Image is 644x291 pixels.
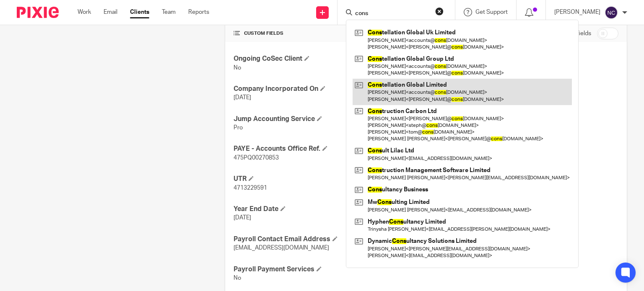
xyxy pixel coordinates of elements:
[234,65,241,71] span: No
[234,155,279,161] span: 475PQ00270853
[234,95,251,100] span: [DATE]
[234,115,426,124] h4: Jump Accounting Service
[234,235,426,244] h4: Payroll Contact Email Address
[234,265,426,274] h4: Payroll Payment Services
[234,85,426,93] h4: Company Incorporated On
[234,245,329,251] span: [EMAIL_ADDRESS][DOMAIN_NAME]
[475,9,508,15] span: Get Support
[234,30,426,37] h4: CUSTOM FIELDS
[435,7,444,15] button: Clear
[130,8,149,16] a: Clients
[605,6,618,19] img: svg%3E
[188,8,209,16] a: Reports
[17,7,59,18] img: Pixie
[234,175,426,183] h4: UTR
[554,8,600,16] p: [PERSON_NAME]
[234,144,426,153] h4: PAYE - Accounts Office Ref.
[104,8,117,16] a: Email
[234,125,243,131] span: Pro
[234,185,267,191] span: 4713229591
[234,205,426,214] h4: Year End Date
[78,8,91,16] a: Work
[234,215,251,221] span: [DATE]
[234,54,426,63] h4: Ongoing CoSec Client
[162,8,176,16] a: Team
[234,275,241,281] span: No
[354,10,430,18] input: Search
